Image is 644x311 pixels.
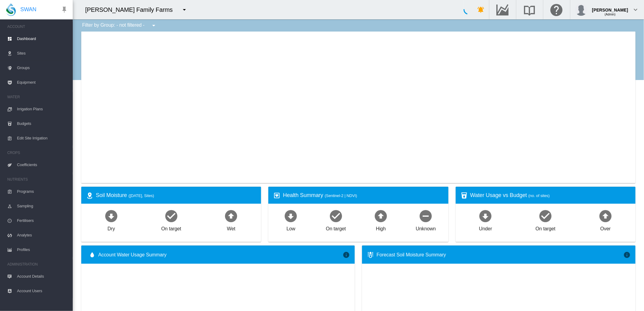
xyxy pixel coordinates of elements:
[108,223,115,232] div: Dry
[376,223,386,232] div: High
[17,184,68,199] span: Programs
[17,75,68,90] span: Equipment
[150,22,157,29] md-icon: icon-menu-down
[377,252,623,258] div: Forecast Soil Moisture Summary
[78,19,162,32] div: Filter by Group: - not filtered -
[374,209,388,223] md-icon: icon-arrow-up-bold-circle
[598,209,613,223] md-icon: icon-arrow-up-bold-circle
[549,6,564,13] md-icon: Click here for help
[7,148,68,158] span: CROPS
[326,223,346,232] div: On target
[528,193,550,198] span: (no. of sites)
[475,4,487,16] button: icon-bell-ring
[7,92,68,102] span: WATER
[161,223,181,232] div: On target
[224,209,238,223] md-icon: icon-arrow-up-bold-circle
[632,6,639,13] md-icon: icon-chevron-down
[495,6,510,13] md-icon: Go to the Data Hub
[535,223,555,232] div: On target
[98,252,343,258] span: Account Water Usage Summary
[343,251,350,259] md-icon: icon-information
[17,228,68,242] span: Analytes
[17,213,68,228] span: Fertilisers
[283,209,298,223] md-icon: icon-arrow-down-bold-circle
[522,6,537,13] md-icon: Search the knowledge base
[273,192,280,199] md-icon: icon-heart-box-outline
[129,193,154,198] span: ([DATE], Sites)
[478,209,493,223] md-icon: icon-arrow-down-bold-circle
[287,223,295,232] div: Low
[605,13,615,16] span: (Admin)
[17,284,68,298] span: Account Users
[592,5,628,11] div: [PERSON_NAME]
[17,242,68,257] span: Profiles
[89,251,96,259] md-icon: icon-water
[20,6,36,13] span: SWAN
[478,6,485,13] md-icon: icon-bell-ring
[325,193,357,198] span: (Sentinel-2 | NDVI)
[164,209,179,223] md-icon: icon-checkbox-marked-circle
[96,192,256,199] div: Soil Moisture
[6,3,16,16] img: SWAN-Landscape-Logo-Colour-drop.png
[17,61,68,75] span: Groups
[283,192,443,199] div: Health Summary
[418,209,433,223] md-icon: icon-minus-circle
[17,46,68,61] span: Sites
[227,223,235,232] div: Wet
[17,269,68,284] span: Account Details
[17,199,68,213] span: Sampling
[479,223,492,232] div: Under
[104,209,119,223] md-icon: icon-arrow-down-bold-circle
[575,4,587,16] img: profile.jpg
[329,209,343,223] md-icon: icon-checkbox-marked-circle
[600,223,611,232] div: Over
[538,209,553,223] md-icon: icon-checkbox-marked-circle
[17,158,68,172] span: Coefficients
[461,192,468,199] md-icon: icon-cup-water
[470,192,631,199] div: Water Usage vs Budget
[17,116,68,131] span: Budgets
[367,251,374,259] md-icon: icon-thermometer-lines
[17,102,68,116] span: Irrigation Plans
[17,32,68,46] span: Dashboard
[85,5,178,14] div: [PERSON_NAME] Family Farms
[7,175,68,184] span: NUTRIENTS
[7,259,68,269] span: ADMINISTRATION
[7,22,68,32] span: ACCOUNT
[416,223,436,232] div: Unknown
[86,192,93,199] md-icon: icon-map-marker-radius
[181,6,188,13] md-icon: icon-menu-down
[61,6,68,13] md-icon: icon-pin
[17,131,68,145] span: Edit Site Irrigation
[623,251,631,259] md-icon: icon-information
[148,19,160,32] button: icon-menu-down
[179,4,191,16] button: icon-menu-down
